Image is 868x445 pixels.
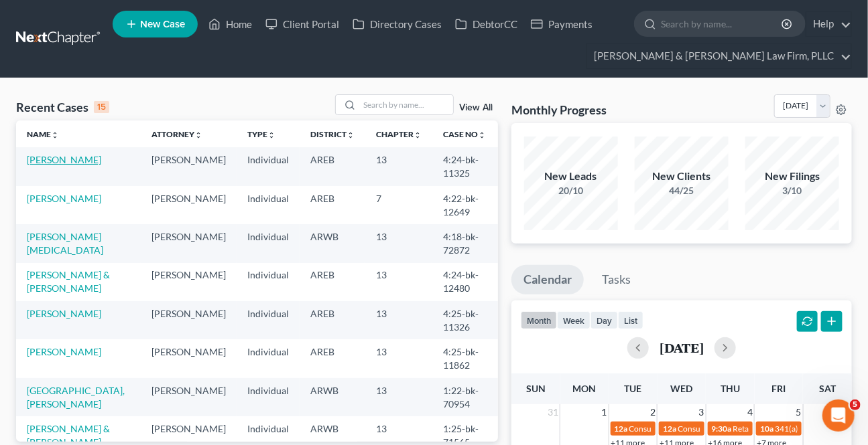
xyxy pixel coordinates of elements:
[237,147,300,185] td: Individual
[365,147,432,185] td: 13
[237,301,300,339] td: Individual
[524,169,618,184] div: New Leads
[448,12,524,36] a: DebtorCC
[443,129,486,139] a: Case Nounfold_more
[141,147,237,185] td: [PERSON_NAME]
[365,224,432,262] td: 13
[300,263,365,301] td: AREB
[365,186,432,224] td: 7
[478,131,486,139] i: unfold_more
[746,404,754,420] span: 4
[141,301,237,339] td: [PERSON_NAME]
[27,346,101,357] a: [PERSON_NAME]
[194,131,202,139] i: unfold_more
[27,154,101,165] a: [PERSON_NAME]
[237,339,300,377] td: Individual
[237,224,300,262] td: Individual
[660,341,704,355] h2: [DATE]
[819,383,836,394] span: Sat
[27,269,110,294] a: [PERSON_NAME] & [PERSON_NAME]
[712,424,732,434] span: 9:30a
[267,131,275,139] i: unfold_more
[760,424,773,434] span: 10a
[721,383,740,394] span: Thu
[310,129,355,139] a: Districtunfold_more
[27,385,125,410] a: [GEOGRAPHIC_DATA], [PERSON_NAME]
[300,147,365,185] td: AREB
[432,339,498,377] td: 4:25-bk-11862
[772,383,786,394] span: Fri
[141,378,237,416] td: [PERSON_NAME]
[572,383,596,394] span: Mon
[359,95,453,114] input: Search by name...
[459,103,493,112] a: View All
[94,101,109,113] div: 15
[27,129,59,139] a: Nameunfold_more
[141,186,237,224] td: [PERSON_NAME]
[678,424,800,434] span: Consult Date for [PERSON_NAME]
[365,339,432,377] td: 13
[590,265,643,294] a: Tasks
[27,308,101,319] a: [PERSON_NAME]
[247,129,275,139] a: Typeunfold_more
[601,404,609,420] span: 1
[27,231,103,256] a: [PERSON_NAME][MEDICAL_DATA]
[745,184,839,197] div: 3/10
[259,12,346,36] a: Client Portal
[347,131,355,139] i: unfold_more
[365,263,432,301] td: 13
[587,44,851,68] a: [PERSON_NAME] & [PERSON_NAME] Law Firm, PLLC
[365,301,432,339] td: 13
[698,404,706,420] span: 3
[526,383,546,394] span: Sun
[557,311,591,329] button: week
[670,383,692,394] span: Wed
[511,102,607,118] h3: Monthly Progress
[151,129,202,139] a: Attorneyunfold_more
[850,399,861,410] span: 5
[432,263,498,301] td: 4:24-bk-12480
[237,263,300,301] td: Individual
[300,378,365,416] td: ARWB
[140,19,185,29] span: New Case
[300,224,365,262] td: ARWB
[524,184,618,197] div: 20/10
[524,12,599,36] a: Payments
[432,186,498,224] td: 4:22-bk-12649
[300,339,365,377] td: AREB
[661,11,784,36] input: Search by name...
[745,169,839,184] div: New Filings
[141,339,237,377] td: [PERSON_NAME]
[432,147,498,185] td: 4:24-bk-11325
[591,311,618,329] button: day
[635,169,729,184] div: New Clients
[629,424,751,434] span: Consult Date for [PERSON_NAME]
[649,404,657,420] span: 2
[237,378,300,416] td: Individual
[300,301,365,339] td: AREB
[521,311,557,329] button: month
[202,12,259,36] a: Home
[511,265,584,294] a: Calendar
[16,99,109,115] div: Recent Cases
[615,424,628,434] span: 12a
[795,404,803,420] span: 5
[432,301,498,339] td: 4:25-bk-11326
[141,224,237,262] td: [PERSON_NAME]
[300,186,365,224] td: AREB
[806,12,851,36] a: Help
[635,184,729,197] div: 44/25
[376,129,422,139] a: Chapterunfold_more
[822,399,855,432] iframe: Intercom live chat
[618,311,643,329] button: list
[346,12,448,36] a: Directory Cases
[51,131,59,139] i: unfold_more
[663,424,676,434] span: 12a
[432,224,498,262] td: 4:18-bk-72872
[365,378,432,416] td: 13
[546,404,560,420] span: 31
[432,378,498,416] td: 1:22-bk-70954
[237,186,300,224] td: Individual
[27,193,101,204] a: [PERSON_NAME]
[141,263,237,301] td: [PERSON_NAME]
